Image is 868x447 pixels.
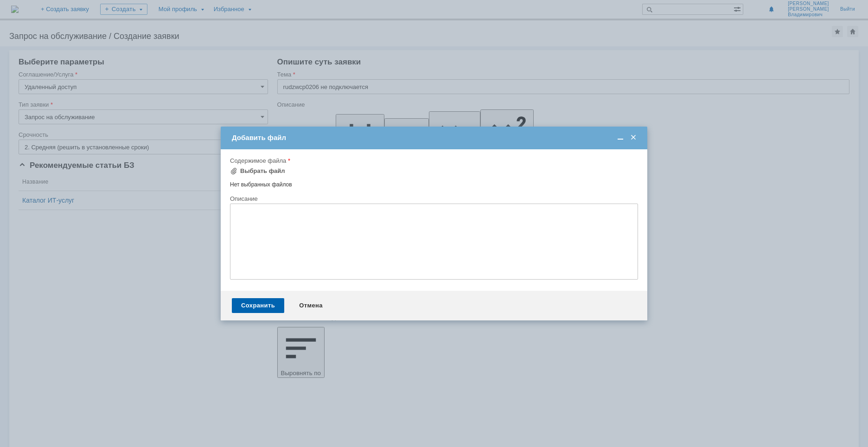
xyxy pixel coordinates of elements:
div: Нет выбранных файлов [230,178,638,188]
div: Выбрать файл [240,167,285,175]
div: Не подключается удаленный рабочий стол на rudzwcp0206. [4,4,135,19]
span: Свернуть (Ctrl + M) [616,134,625,142]
div: Описание [230,196,636,202]
div: Содержимое файла [230,158,636,164]
span: Закрыть [629,134,638,142]
div: Добавить файл [232,134,638,142]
